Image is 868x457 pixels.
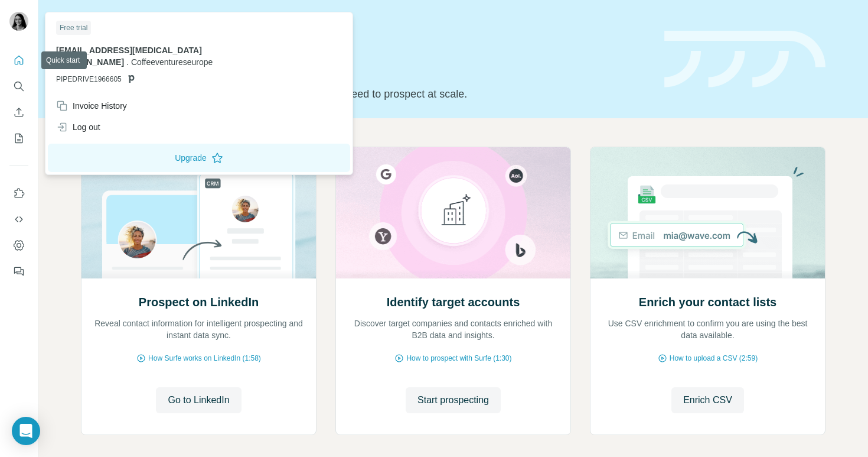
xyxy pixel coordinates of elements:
h2: Identify target accounts [387,294,520,310]
button: Quick start [9,50,28,71]
div: Quick start [81,22,650,34]
div: Open Intercom Messenger [12,417,40,445]
div: Free trial [56,21,91,35]
h1: Let’s prospect together [81,55,650,79]
p: Use CSV enrichment to confirm you are using the best data available. [602,317,813,341]
span: [EMAIL_ADDRESS][MEDICAL_DATA][DOMAIN_NAME] [56,46,202,67]
h2: Enrich your contact lists [639,294,776,310]
button: Go to LinkedIn [156,387,241,413]
button: Dashboard [9,235,28,256]
button: Enrich CSV [671,387,744,413]
p: Reveal contact information for intelligent prospecting and instant data sync. [93,317,304,341]
button: Start prospecting [406,387,501,413]
button: Search [9,76,28,97]
div: Log out [56,121,100,133]
button: Upgrade [48,144,350,172]
p: Discover target companies and contacts enriched with B2B data and insights. [348,317,559,341]
button: Use Surfe API [9,209,28,230]
span: Enrich CSV [683,393,732,407]
p: Pick your starting point and we’ll provide everything you need to prospect at scale. [81,86,650,102]
span: PIPEDRIVE1966605 [56,74,122,85]
span: How to upload a CSV (2:59) [670,353,758,364]
span: Go to LinkedIn [168,393,229,407]
span: How Surfe works on LinkedIn (1:58) [148,353,261,364]
img: Avatar [9,12,28,31]
span: How to prospect with Surfe (1:30) [406,353,511,364]
button: Use Surfe on LinkedIn [9,183,28,204]
span: Start prospecting [417,393,489,407]
div: Invoice History [56,100,127,112]
button: Enrich CSV [9,102,28,123]
h2: Prospect on LinkedIn [139,294,259,310]
img: Identify target accounts [335,147,571,278]
span: Coffeeventureseurope [131,57,213,67]
button: My lists [9,128,28,149]
img: Enrich your contact lists [590,147,825,278]
img: banner [664,31,825,88]
span: . [126,57,129,67]
button: Feedback [9,261,28,282]
img: Prospect on LinkedIn [81,147,316,278]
